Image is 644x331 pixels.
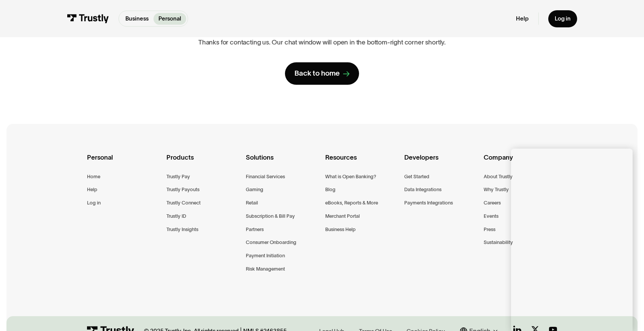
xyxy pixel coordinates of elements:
[87,173,100,181] a: Home
[158,14,181,23] p: Personal
[484,238,513,247] a: Sustainability
[325,152,399,172] div: Resources
[166,152,240,172] div: Products
[246,238,296,247] a: Consumer Onboarding
[404,173,429,181] a: Get Started
[516,15,528,22] a: Help
[246,212,295,220] a: Subscription & Bill Pay
[484,225,495,234] a: Press
[484,173,513,181] a: About Trustly
[120,13,153,25] a: Business
[246,225,264,234] a: Partners
[246,152,319,172] div: Solutions
[294,69,340,78] div: Back to home
[484,199,501,207] a: Careers
[246,252,285,260] a: Payment Initiation
[511,149,633,331] iframe: Chat Window
[246,173,285,181] a: Financial Services
[325,185,335,194] a: Blog
[404,199,453,207] a: Payments Integrations
[166,199,201,207] a: Trustly Connect
[166,212,186,220] a: Trustly ID
[166,225,198,234] a: Trustly Insights
[484,152,557,172] div: Company
[87,152,160,172] div: Personal
[325,212,360,220] a: Merchant Portal
[484,185,509,194] a: Why Trustly
[153,13,186,25] a: Personal
[198,38,446,46] p: Thanks for contacting us. Our chat window will open in the bottom-right corner shortly.
[87,199,101,207] a: Log in
[404,152,478,172] div: Developers
[87,185,97,194] a: Help
[125,14,149,23] p: Business
[325,199,378,207] a: eBooks, Reports & More
[246,265,285,273] a: Risk Management
[285,62,359,85] a: Back to home
[166,173,190,181] a: Trustly Pay
[325,173,376,181] a: What is Open Banking?
[246,199,258,207] a: Retail
[555,15,571,22] div: Log in
[404,185,441,194] a: Data Integrations
[166,185,199,194] a: Trustly Payouts
[484,212,498,220] a: Events
[325,225,356,234] a: Business Help
[548,10,577,27] a: Log in
[67,14,109,23] img: Trustly Logo
[246,185,263,194] a: Gaming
